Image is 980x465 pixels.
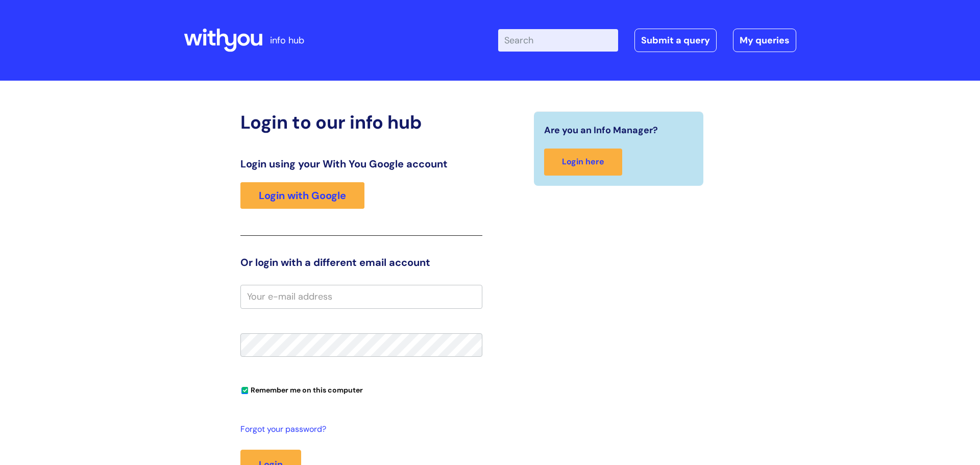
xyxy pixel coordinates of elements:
a: Forgot your password? [240,422,477,437]
input: Your e-mail address [240,285,482,308]
a: Login with Google [240,182,364,209]
span: Are you an Info Manager? [544,122,658,138]
h3: Or login with a different email account [240,256,482,268]
label: Remember me on this computer [240,383,363,395]
div: You can uncheck this option if you're logging in from a shared device [240,381,482,398]
p: info hub [270,32,304,48]
a: Login here [544,149,622,176]
h2: Login to our info hub [240,111,482,133]
h3: Login using your With You Google account [240,158,482,170]
input: Search [498,29,618,52]
a: My queries [733,29,796,52]
input: Remember me on this computer [241,387,248,394]
a: Submit a query [634,29,717,52]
